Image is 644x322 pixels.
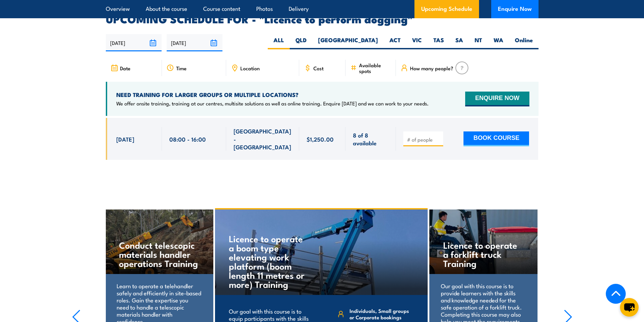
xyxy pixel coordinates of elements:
[450,36,469,49] label: SA
[119,240,199,268] h4: Conduct telescopic materials handler operations Training
[443,240,523,268] h4: Licence to operate a forklift truck Training
[410,65,453,71] span: How many people?
[240,65,260,71] span: Location
[229,234,308,289] h4: Licence to operate a boom type elevating work platform (boom length 11 metres or more) Training
[167,34,222,51] input: To date
[384,36,406,49] label: ACT
[463,131,529,146] button: BOOK COURSE
[313,65,324,71] span: Cost
[176,65,187,71] span: Time
[268,36,290,49] label: ALL
[428,36,450,49] label: TAS
[407,136,441,143] input: # of people
[509,36,539,49] label: Online
[116,135,134,143] span: [DATE]
[106,14,539,23] h2: UPCOMING SCHEDULE FOR - "Licence to perform dogging"
[106,34,162,51] input: From date
[353,131,388,147] span: 8 of 8 available
[116,91,429,98] h4: NEED TRAINING FOR LARGER GROUPS OR MULTIPLE LOCATIONS?
[488,36,509,49] label: WA
[312,36,384,49] label: [GEOGRAPHIC_DATA]
[359,62,391,74] span: Available spots
[350,307,414,320] span: Individuals, Small groups or Corporate bookings
[169,135,206,143] span: 08:00 - 16:00
[307,135,334,143] span: $1,250.00
[406,36,428,49] label: VIC
[116,100,429,107] p: We offer onsite training, training at our centres, multisite solutions as well as online training...
[469,36,488,49] label: NT
[120,65,130,71] span: Date
[620,298,639,317] button: chat-button
[290,36,312,49] label: QLD
[234,127,292,151] span: [GEOGRAPHIC_DATA] - [GEOGRAPHIC_DATA]
[465,92,529,106] button: ENQUIRE NOW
